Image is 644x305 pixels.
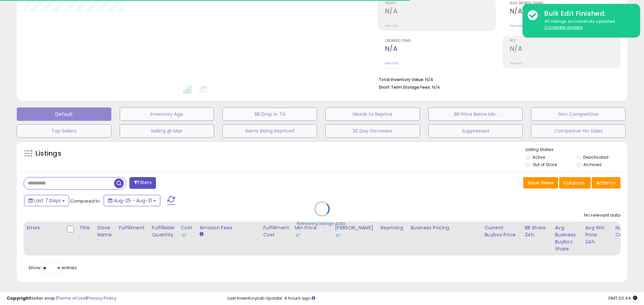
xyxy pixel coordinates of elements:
button: Default [17,107,111,121]
h2: N/A [385,45,495,54]
small: Prev: N/A [385,61,398,65]
u: Complete Update [544,24,582,30]
button: Selling @ Max [120,124,214,138]
button: 30 Day Decrease [325,124,420,138]
div: Retrieving listings data.. [297,221,347,227]
div: Last InventoryLab Update: 4 hours ago. [227,295,637,302]
i: Click here to read more about un-synced listings. [312,296,315,300]
button: Items Being Repriced [222,124,317,138]
span: ROI [510,39,620,43]
b: Short Term Storage Fees: [379,84,431,90]
small: Prev: N/A [385,24,398,28]
h2: N/A [510,45,620,54]
h2: N/A [385,7,495,16]
span: N/A [432,84,440,90]
span: Profit [385,2,495,5]
div: 45 listings successfully updated. [539,18,635,31]
button: Non Competitive [531,107,626,121]
span: 2025-09-8 02:44 GMT [608,295,637,301]
div: seller snap | | [7,295,116,302]
button: Top Sellers [17,124,111,138]
a: Terms of Use [57,295,86,301]
button: BB Drop in 7d [222,107,317,121]
small: Prev: N/A [510,61,523,65]
a: Privacy Policy [87,295,116,301]
button: Suppressed [428,124,523,138]
span: Ordered Items [385,39,495,43]
small: Prev: N/A [510,24,523,28]
h2: N/A [510,7,620,16]
button: Needs to Reprice [325,107,420,121]
button: Inventory Age [120,107,214,121]
button: Competive-No Sales [531,124,626,138]
div: Bulk Edit Finished. [539,9,635,18]
strong: Copyright [7,295,31,301]
b: Total Inventory Value: [379,77,424,82]
span: Avg. Buybox Share [510,2,620,5]
button: BB Price Below Min [428,107,523,121]
li: N/A [379,75,615,83]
